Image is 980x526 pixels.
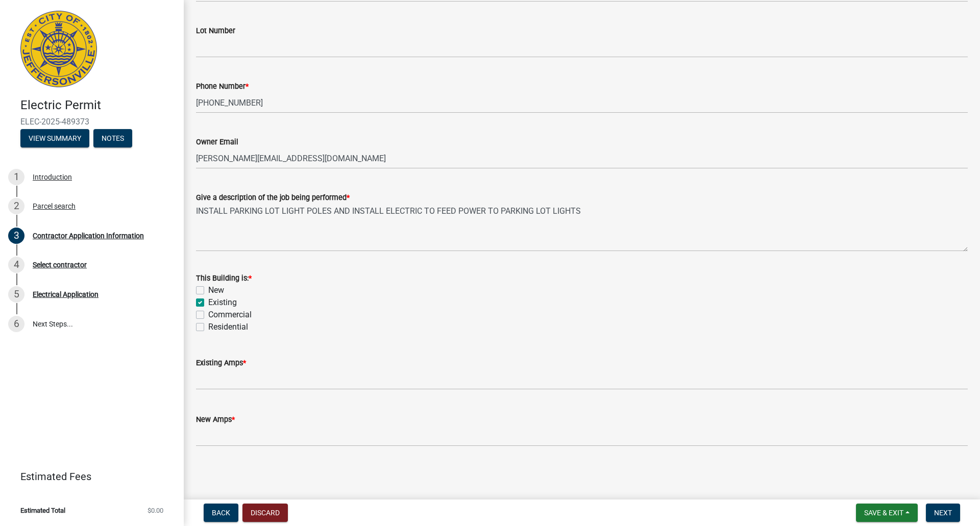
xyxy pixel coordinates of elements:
[196,275,252,282] label: This Building is:
[20,507,65,514] span: Estimated Total
[33,291,99,298] div: Electrical Application
[208,321,248,333] label: Residential
[33,232,144,239] div: Contractor Application Information
[20,135,89,143] wm-modal-confirm: Summary
[93,129,132,147] button: Notes
[20,11,97,87] img: City of Jeffersonville, Indiana
[8,198,24,214] div: 2
[93,135,132,143] wm-modal-confirm: Notes
[196,139,238,146] label: Owner Email
[8,466,167,487] a: Estimated Fees
[33,203,76,210] div: Parcel search
[208,284,224,296] label: New
[20,117,163,127] span: ELEC-2025-489373
[864,509,903,517] span: Save & Exit
[926,504,960,522] button: Next
[212,509,230,517] span: Back
[20,129,89,147] button: View Summary
[196,28,235,35] label: Lot Number
[204,504,238,522] button: Back
[8,169,24,185] div: 1
[242,504,288,522] button: Discard
[20,98,176,113] h4: Electric Permit
[196,194,350,202] label: Give a description of the job being performed
[33,173,72,181] div: Introduction
[856,504,918,522] button: Save & Exit
[196,83,249,90] label: Phone Number
[8,257,24,273] div: 4
[148,507,163,514] span: $0.00
[33,261,87,268] div: Select contractor
[208,296,237,309] label: Existing
[8,286,24,303] div: 5
[196,416,235,423] label: New Amps
[8,316,24,332] div: 6
[196,360,246,367] label: Existing Amps
[208,309,252,321] label: Commercial
[934,509,952,517] span: Next
[8,228,24,244] div: 3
